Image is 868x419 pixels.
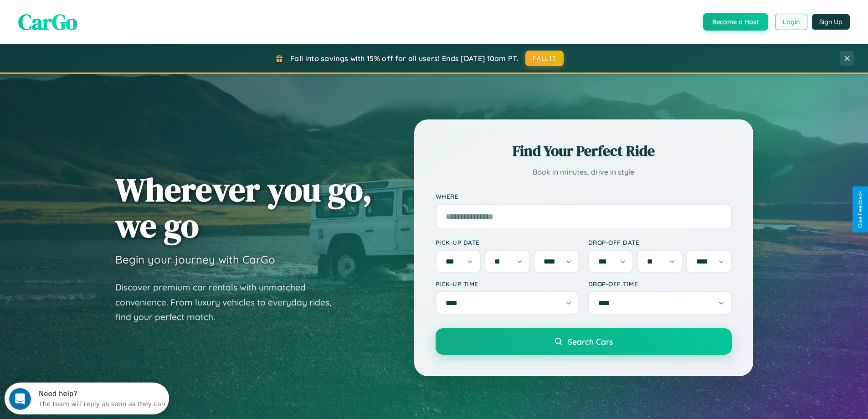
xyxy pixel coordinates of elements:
[775,14,807,30] button: Login
[4,4,169,29] div: Open Intercom Messenger
[115,253,275,266] h3: Begin your journey with CarGo
[812,14,850,30] button: Sign Up
[115,171,372,243] h1: Wherever you go, we go
[436,192,732,200] label: Where
[436,238,579,246] label: Pick-up Date
[436,166,732,179] p: Book in minutes, drive in style
[290,54,519,63] span: Fall into savings with 15% off for all users! Ends [DATE] 10am PT.
[9,388,31,410] iframe: Intercom live chat
[34,15,161,25] div: The team will reply as soon as they can
[34,8,161,15] div: Need help?
[568,336,613,347] span: Search Cars
[5,383,169,414] iframe: Intercom live chat discovery launcher
[436,280,579,288] label: Pick-up Time
[857,191,863,228] div: Give Feedback
[115,280,343,325] p: Discover premium car rentals with unmatched convenience. From luxury vehicles to everyday rides, ...
[436,141,732,161] h2: Find Your Perfect Ride
[588,280,732,288] label: Drop-off Time
[703,13,768,31] button: Become a Host
[588,238,732,246] label: Drop-off Date
[436,328,732,355] button: Search Cars
[18,7,77,37] span: CarGo
[525,51,564,66] button: FALL15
